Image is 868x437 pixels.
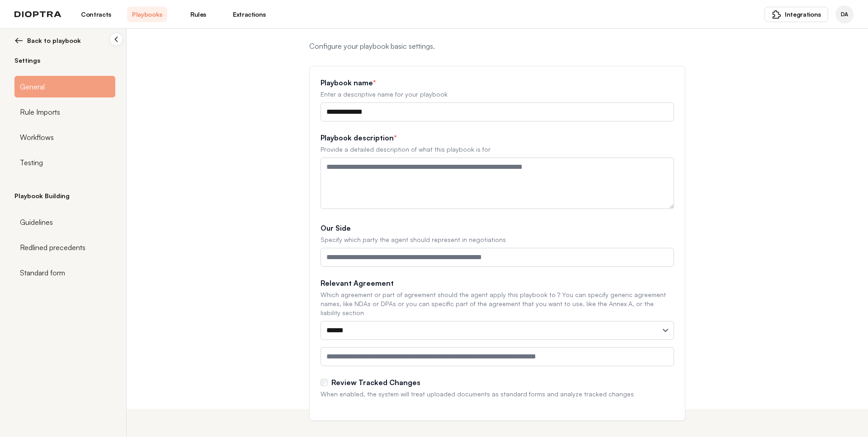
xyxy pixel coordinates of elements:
span: Workflows [20,132,54,143]
span: Standard form [20,267,65,278]
div: Dioptra Agent [835,5,854,23]
span: Redlined precedents [20,242,85,253]
button: Collapse sidebar [109,33,123,46]
button: Integrations [764,7,828,22]
span: Integrations [785,10,821,19]
a: Playbooks [127,7,167,22]
span: Back to playbook [27,36,81,45]
img: logo [14,11,61,18]
label: Our Side [321,223,674,233]
label: Relevant Agreement [321,278,674,288]
span: Guidelines [20,217,53,228]
p: When enabled, the system will treat uploaded documents as standard forms and analyze tracked changes [321,390,674,399]
h2: Settings [14,56,115,65]
img: left arrow [14,36,24,45]
img: puzzle [772,10,781,19]
span: Rule Imports [20,107,60,117]
p: Configure your playbook basic settings. [309,41,685,51]
p: Which agreement or part of agreement should the agent apply this playbook to ? You can specify ge... [321,290,674,317]
span: Testing [20,157,43,168]
a: Rules [178,7,218,22]
label: Playbook name [321,77,674,88]
span: DA [841,11,848,18]
h2: Playbook Building [14,191,115,200]
span: General [20,81,45,92]
p: Specify which party the agent should represent in negotiations [321,235,674,244]
button: Back to playbook [14,36,115,45]
label: Playbook description [321,132,674,143]
a: Contracts [76,7,116,22]
p: Enter a descriptive name for your playbook [321,90,674,99]
a: Extractions [229,7,269,22]
label: Review Tracked Changes [331,377,420,388]
p: Provide a detailed description of what this playbook is for [321,145,674,154]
